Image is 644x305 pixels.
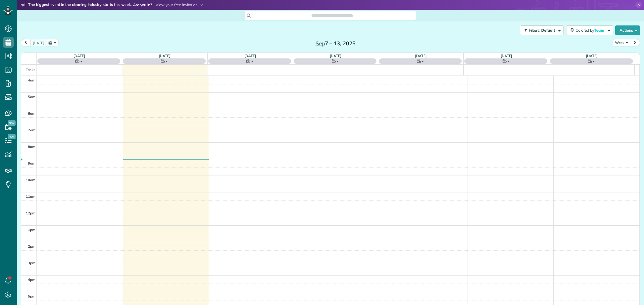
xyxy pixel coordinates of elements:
[316,40,325,47] span: Sep
[28,244,35,248] span: 2pm
[501,54,512,58] a: [DATE]
[28,78,35,82] span: 4am
[26,68,35,72] span: Tasks
[517,25,563,35] a: Filters: Default
[26,178,35,182] span: 10am
[28,277,35,282] span: 4pm
[529,28,540,33] span: Filters:
[337,58,338,64] span: -
[28,111,35,116] span: 6am
[133,2,152,8] span: Are you in?
[74,54,85,58] a: [DATE]
[159,54,171,58] a: [DATE]
[317,13,347,18] span: Search ZenMaid…
[28,144,35,149] span: 8am
[28,294,35,298] span: 5pm
[26,194,35,199] span: 11am
[251,58,253,64] span: -
[28,228,35,232] span: 1pm
[28,95,35,99] span: 5am
[613,39,630,46] button: Week
[80,58,82,64] span: -
[615,25,640,35] button: Actions
[28,128,35,132] span: 7am
[541,28,555,33] span: Default
[422,58,424,64] span: -
[415,54,427,58] a: [DATE]
[28,161,35,165] span: 9am
[30,39,47,46] button: [DATE]
[586,54,598,58] a: [DATE]
[566,25,613,35] button: Colored byTeam
[21,9,236,16] li: The world’s leading virtual event for cleaning business owners.
[576,28,606,33] span: Colored by
[302,40,369,46] h2: 7 – 13, 2025
[28,2,131,8] strong: The biggest event in the cleaning industry starts this week.
[21,39,31,46] button: prev
[630,39,640,46] button: next
[244,54,256,58] a: [DATE]
[508,58,509,64] span: -
[593,58,595,64] span: -
[26,211,35,215] span: 12pm
[8,134,16,139] span: New
[28,261,35,265] span: 3pm
[594,28,605,33] span: Team
[166,58,167,64] span: -
[8,120,16,126] span: New
[330,54,341,58] a: [DATE]
[520,25,563,35] button: Filters: Default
